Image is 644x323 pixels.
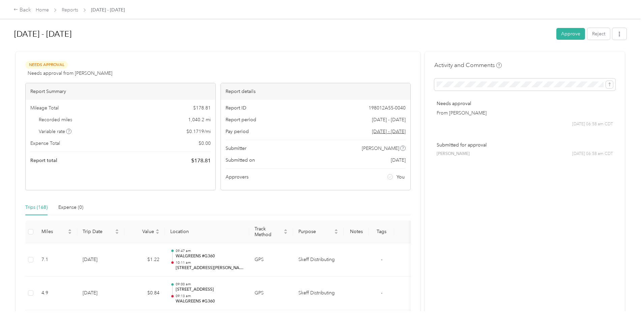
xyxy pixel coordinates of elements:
span: caret-up [334,228,338,232]
span: [DATE] - [DATE] [91,6,125,13]
h4: Activity and Comments [434,61,502,69]
span: caret-down [68,231,72,235]
td: Skeff Distributing [293,243,344,277]
p: 10:11 am [176,260,244,265]
td: 4.9 [36,277,77,310]
p: [STREET_ADDRESS][PERSON_NAME] [176,265,244,271]
span: Report ID [226,104,246,111]
span: Mileage Total [30,104,59,111]
th: Purpose [293,221,344,243]
span: Report total [30,157,57,164]
div: Expense (0) [58,204,83,211]
span: caret-down [284,231,288,235]
th: Tags [369,221,394,243]
td: $0.84 [124,277,165,310]
p: 09:00 am [176,282,244,287]
span: Recorded miles [39,116,72,123]
p: [STREET_ADDRESS] [176,287,244,293]
span: $ 0.1719 / mi [186,128,211,135]
span: Trip Date [83,229,114,234]
th: Miles [36,221,77,243]
span: Needs Approval [25,61,68,69]
h1: Aug 1 - 31, 2025 [14,26,552,42]
div: Report Summary [26,83,215,100]
span: [DATE] 06:58 am CDT [572,151,613,157]
span: You [397,173,405,181]
span: Track Method [255,226,282,237]
td: $1.22 [124,243,165,277]
iframe: Everlance-gr Chat Button Frame [606,285,644,323]
span: [DATE] [391,157,406,164]
span: Needs approval from [PERSON_NAME] [28,70,112,77]
span: Value [130,229,154,234]
p: WALGREENS #G360 [176,298,244,304]
span: caret-down [334,231,338,235]
span: Submitter [226,145,246,152]
span: [PERSON_NAME] [362,145,399,152]
td: GPS [249,277,293,310]
span: Approvers [226,173,248,181]
button: Approve [556,28,585,40]
p: 09:47 am [176,249,244,253]
th: Value [124,221,165,243]
th: Track Method [249,221,293,243]
span: Report period [226,116,256,123]
span: $ 0.00 [199,140,211,147]
td: 7.1 [36,243,77,277]
a: Reports [62,7,78,13]
span: caret-up [155,228,159,232]
span: 1,040.2 mi [188,116,211,123]
span: - [381,290,382,296]
p: From [PERSON_NAME] [437,109,613,117]
p: WALGREENS #G360 [176,253,244,259]
p: Needs approval [437,100,613,107]
th: Location [165,221,249,243]
a: Home [36,7,49,13]
span: caret-up [68,228,72,232]
td: [DATE] [77,243,124,277]
span: Purpose [298,229,333,234]
span: [DATE] 06:58 am CDT [572,121,613,127]
div: Trips (168) [25,204,48,211]
span: 198012A55-0040 [369,104,406,111]
div: Report details [221,83,411,100]
span: caret-down [115,231,119,235]
th: Trip Date [77,221,124,243]
span: - [381,257,382,262]
span: Pay period [226,128,249,135]
span: $ 178.81 [193,104,211,111]
td: [DATE] [77,277,124,310]
button: Reject [587,28,610,40]
span: Go to pay period [372,128,406,135]
p: Submitted for approval [437,141,613,149]
span: [DATE] - [DATE] [372,116,406,123]
span: caret-up [115,228,119,232]
span: [PERSON_NAME] [437,151,470,157]
td: Skeff Distributing [293,277,344,310]
div: Back [13,6,31,14]
span: Submitted on [226,157,255,164]
span: Miles [41,229,66,234]
span: $ 178.81 [191,157,211,165]
span: caret-up [284,228,288,232]
span: Variable rate [39,128,72,135]
span: Expense Total [30,140,60,147]
p: 09:13 am [176,294,244,298]
th: Notes [344,221,369,243]
td: GPS [249,243,293,277]
span: caret-down [155,231,159,235]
